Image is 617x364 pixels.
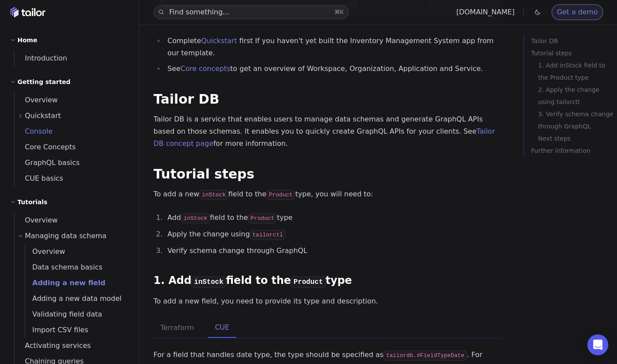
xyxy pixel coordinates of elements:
p: Tailor DB is a service that enables users to manage data schemas and generate GraphQL APIs based ... [153,113,502,150]
a: Validating field data [25,307,129,322]
a: Home [10,7,45,17]
a: Core concepts [181,64,230,73]
span: Adding a new data model [25,294,122,303]
a: Further information [531,145,614,157]
span: Overview [14,216,58,224]
a: Import CSV files [25,322,129,338]
a: Introduction [14,51,129,66]
span: Data schema basics [25,263,102,271]
a: Tailor DB [153,91,219,107]
span: Managing data schema [25,230,106,242]
a: Tailor DB concept page [153,127,495,148]
li: Add field to the type [165,212,502,225]
code: inStock [191,276,226,288]
li: Complete first If you haven't yet built the Inventory Management System app from our template. [165,35,502,59]
code: Product [291,276,325,288]
h2: Home [17,35,37,45]
span: Adding a new field [25,279,106,287]
code: tailorctl [250,230,286,240]
a: Adding a new data model [25,291,129,307]
code: inStock [199,190,228,200]
button: Toggle dark mode [532,7,543,17]
span: Introduction [14,54,67,62]
span: Overview [25,247,65,256]
a: Get a demo [552,4,603,20]
kbd: K [340,9,344,15]
a: 2. Apply the change using tailorctl [538,84,614,108]
a: Core Concepts [14,139,129,155]
code: inStock [181,213,210,223]
span: Validating field data [25,310,102,318]
a: Activating services [14,338,129,354]
button: CUE [208,318,236,338]
code: tailordb.#FieldTypeDate [383,351,467,361]
a: [DOMAIN_NAME] [456,8,515,16]
a: Data schema basics [25,260,129,275]
a: Overview [14,212,129,228]
a: Console [14,124,129,139]
a: Next steps [538,132,614,145]
span: Quickstart [25,110,61,122]
button: Terraform [153,318,201,338]
li: Verify schema change through GraphQL [165,245,502,257]
li: Apply the change using [165,228,502,241]
span: CUE basics [14,174,63,182]
span: Activating services [14,341,91,350]
a: 3. Verify schema change through GraphQL [538,108,614,132]
h2: Tutorials [17,197,48,207]
a: Overview [14,92,129,108]
p: To add a new field to the type, you will need to: [153,188,502,201]
a: Adding a new field [25,275,129,291]
div: Open Intercom Messenger [587,334,608,355]
span: Overview [14,96,58,104]
a: Tailor DB [531,35,614,47]
a: 1. Add inStock field to the Product type [538,59,614,84]
a: Overview [25,244,129,260]
p: To add a new field, you need to provide its type and description. [153,295,502,307]
button: Find something...⌘K [153,5,349,19]
a: Tutorial steps [153,166,254,182]
h2: Getting started [17,77,71,87]
kbd: ⌘ [334,9,340,15]
span: Import CSV files [25,326,88,334]
a: CUE basics [14,171,129,186]
li: See to get an overview of Workspace, Organization, Application and Service. [165,63,502,75]
code: Product [266,190,296,200]
a: 1. AddinStockfield to theProducttype [153,274,352,286]
a: Quickstart [201,37,237,45]
code: Product [248,213,277,223]
span: Core Concepts [14,143,76,151]
a: Tutorial steps [531,47,614,59]
span: Console [14,127,53,135]
span: GraphQL basics [14,158,80,167]
a: GraphQL basics [14,155,129,171]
